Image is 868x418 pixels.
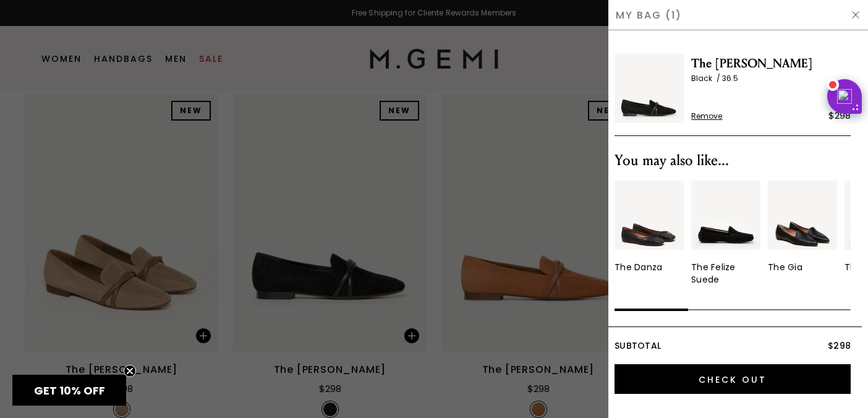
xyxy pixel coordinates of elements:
span: Subtotal [615,339,661,352]
img: v_11364_02_HOVER_NEW_THEDANZA_BLACK_LEATHER_290x387_crop_center.jpg [615,181,684,250]
div: You may also like... [615,151,851,171]
img: v_05707_01_Main_New_TheFelize_Black_Suede_8c9aec45-d7d9-47c9-aceb-01c79bb6df27_290x387_crop_cente... [691,181,760,250]
input: Check Out [615,364,851,394]
span: Black [691,73,722,83]
a: The Danza [615,181,684,273]
div: The Felize Suede [691,261,760,286]
span: 36.5 [722,73,738,83]
div: The Danza [615,261,662,273]
img: Hide Drawer [851,10,861,20]
a: The Gia [768,181,837,273]
div: GET 10% OFFClose teaser [12,375,126,406]
button: Close teaser [124,365,136,377]
a: The Felize Suede [691,181,760,286]
span: Remove [691,111,723,121]
span: GET 10% OFF [34,383,105,398]
img: The Brenda [615,54,684,123]
div: $298 [828,108,851,123]
div: The Gia [768,261,802,273]
span: $298 [828,339,851,352]
span: The [PERSON_NAME] [691,54,851,74]
img: v_11763_02_Hover_New_TheGia_Black_Leather_290x387_crop_center.jpg [768,181,837,250]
